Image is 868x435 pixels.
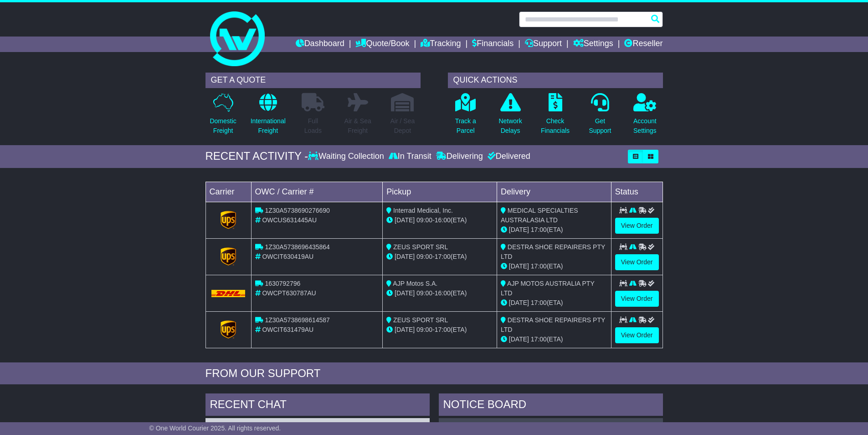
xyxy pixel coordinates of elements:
div: RECENT ACTIVITY - [205,150,308,163]
div: - (ETA) [386,325,493,335]
p: Network Delays [498,116,522,136]
span: [DATE] [509,299,529,306]
td: OWC / Carrier # [251,182,383,202]
td: Carrier [205,182,251,202]
div: NOTICE BOARD [439,393,663,418]
p: Air & Sea Freight [344,116,371,136]
span: AJP Motos S.A. [393,280,437,287]
span: 16:00 [435,289,451,297]
p: International Freight [251,116,286,136]
span: 1Z30A5738690276690 [265,207,329,214]
span: 17:00 [531,226,547,233]
span: ZEUS SPORT SRL [393,243,448,251]
img: GetCarrierServiceLogo [221,247,236,266]
span: 1Z30A5738696435864 [265,243,329,251]
a: InternationalFreight [250,93,286,141]
span: OWCPT630787AU [262,289,316,297]
td: Status [611,182,663,202]
span: [DATE] [395,326,415,333]
img: GetCarrierServiceLogo [221,211,236,229]
img: DHL.png [211,290,246,297]
span: 17:00 [435,326,451,333]
div: (ETA) [501,262,607,271]
a: View Order [615,254,659,270]
td: Pickup [383,182,497,202]
div: - (ETA) [386,252,493,262]
p: Full Loads [302,116,324,136]
a: DomesticFreight [209,93,236,141]
span: 09:00 [416,253,432,260]
span: 09:00 [416,326,432,333]
div: (ETA) [501,225,607,235]
span: 1Z30A5738698614587 [265,316,329,324]
div: Delivering [434,152,485,162]
a: View Order [615,291,659,307]
td: Delivery [497,182,611,202]
span: 09:00 [416,216,432,224]
div: - (ETA) [386,215,493,225]
div: Waiting Collection [308,152,386,162]
a: Support [525,37,562,52]
span: 17:00 [435,253,451,260]
a: Financials [472,37,514,52]
a: View Order [615,218,659,234]
span: DESTRA SHOE REPAIRERS PTY LTD [501,243,605,260]
div: - (ETA) [386,288,493,298]
p: Track a Parcel [455,116,476,136]
a: Dashboard [296,37,344,52]
span: [DATE] [509,262,529,270]
a: Tracking [421,37,461,52]
span: OWCIT630419AU [262,253,313,260]
div: RECENT CHAT [205,393,430,418]
p: Check Financials [541,116,570,136]
span: [DATE] [509,335,529,343]
span: 1630792796 [265,280,300,287]
span: [DATE] [395,289,415,297]
a: AccountSettings [633,93,657,141]
span: [DATE] [395,216,415,224]
div: QUICK ACTIONS [448,73,663,88]
a: CheckFinancials [540,93,570,141]
a: Settings [573,37,613,52]
span: AJP MOTOS AUSTRALIA PTY LTD [501,280,595,297]
span: [DATE] [395,253,415,260]
span: [DATE] [509,226,529,233]
div: GET A QUOTE [205,73,421,88]
a: NetworkDelays [498,93,522,141]
p: Air / Sea Depot [390,116,415,136]
a: Track aParcel [455,93,477,141]
span: © One World Courier 2025. All rights reserved. [149,425,281,432]
div: (ETA) [501,298,607,308]
span: MEDICAL SPECIALTIES AUSTRALASIA LTD [501,207,578,224]
div: In Transit [386,152,434,162]
span: ZEUS SPORT SRL [393,316,448,324]
p: Get Support [589,116,611,136]
span: 17:00 [531,262,547,270]
div: FROM OUR SUPPORT [205,367,663,380]
span: Interrad Medical, Inc. [393,207,453,214]
img: GetCarrierServiceLogo [221,320,236,339]
span: 17:00 [531,335,547,343]
div: Delivered [485,152,530,162]
p: Account Settings [633,116,657,136]
span: 16:00 [435,216,451,224]
a: GetSupport [588,93,611,141]
span: 09:00 [416,289,432,297]
a: Quote/Book [355,37,409,52]
p: Domestic Freight [210,116,236,136]
span: 17:00 [531,299,547,306]
a: Reseller [624,37,663,52]
span: DESTRA SHOE REPAIRERS PTY LTD [501,316,605,333]
a: View Order [615,327,659,343]
span: OWCIT631479AU [262,326,313,333]
div: (ETA) [501,335,607,344]
span: OWCUS631445AU [262,216,317,224]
